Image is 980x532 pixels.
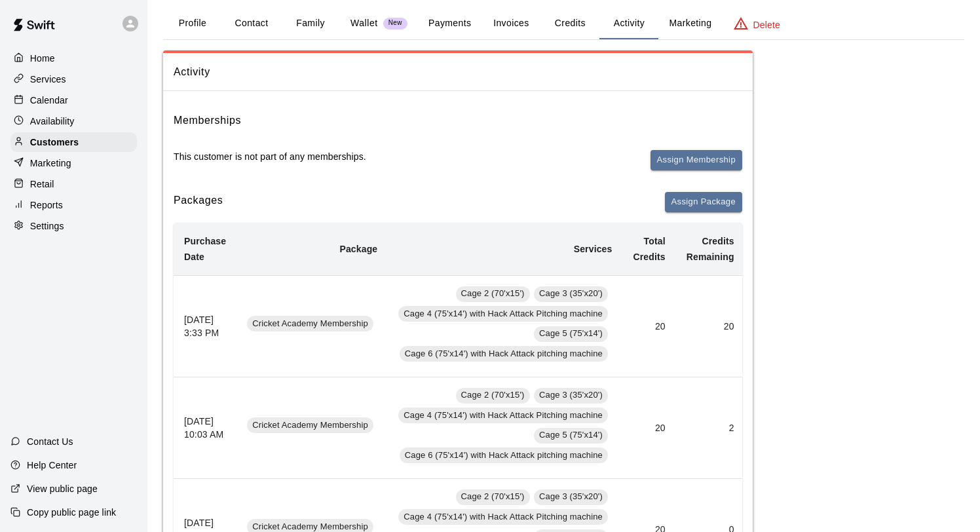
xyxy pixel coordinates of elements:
[456,288,530,300] span: Cage 2 (70'x15')
[418,8,481,39] button: Payments
[383,19,407,28] span: New
[30,219,64,233] p: Settings
[10,153,137,173] a: Marketing
[658,8,722,39] button: Marketing
[10,111,137,131] a: Availability
[281,8,340,39] button: Family
[174,112,241,129] h6: Memberships
[481,8,540,39] button: Invoices
[534,328,608,340] span: Cage 5 (75'x14')
[10,90,137,110] a: Calendar
[30,94,68,107] p: Calendar
[184,236,226,262] b: Purchase Date
[174,275,236,377] th: [DATE] 3:33 PM
[174,192,223,212] h6: Packages
[400,449,608,462] span: Cage 6 (75'x14') with Hack Attack pitching machine
[456,389,530,402] span: Cage 2 (70'x15')
[10,48,137,68] a: Home
[30,115,75,128] p: Availability
[650,150,742,170] button: Assign Membership
[10,69,137,89] a: Services
[665,192,742,212] button: Assign Package
[534,491,608,503] span: Cage 3 (35'x20')
[753,18,780,31] p: Delete
[574,244,612,254] b: Services
[30,178,54,191] p: Retail
[633,236,665,262] b: Total Credits
[400,348,608,360] span: Cage 6 (75'x14') with Hack Attack pitching machine
[30,157,71,170] p: Marketing
[163,8,964,39] div: basic tabs example
[163,8,222,39] button: Profile
[247,421,377,432] a: Cricket Academy Membership
[10,174,137,194] a: Retail
[676,377,745,478] td: 2
[398,308,608,320] span: Cage 4 (75'x14') with Hack Attack Pitching machine
[174,377,236,478] th: [DATE] 10:03 AM
[247,320,377,330] a: Cricket Academy Membership
[247,419,373,432] span: Cricket Academy Membership
[222,8,281,39] button: Contact
[27,482,98,495] p: View public page
[27,435,73,448] p: Contact Us
[540,8,599,39] button: Credits
[27,459,77,472] p: Help Center
[687,236,734,262] b: Credits Remaining
[10,132,137,152] a: Customers
[339,244,377,254] b: Package
[30,136,79,149] p: Customers
[174,150,366,163] p: This customer is not part of any memberships.
[622,275,675,377] td: 20
[456,491,530,503] span: Cage 2 (70'x15')
[599,8,658,39] button: Activity
[622,377,675,478] td: 20
[30,52,55,65] p: Home
[350,16,378,30] p: Wallet
[534,288,608,300] span: Cage 3 (35'x20')
[676,275,745,377] td: 20
[247,318,373,330] span: Cricket Academy Membership
[10,195,137,215] a: Reports
[27,506,116,519] p: Copy public page link
[174,64,742,81] span: Activity
[30,199,63,212] p: Reports
[398,409,608,422] span: Cage 4 (75'x14') with Hack Attack Pitching machine
[10,216,137,236] a: Settings
[534,389,608,402] span: Cage 3 (35'x20')
[534,429,608,442] span: Cage 5 (75'x14')
[30,73,66,86] p: Services
[398,511,608,523] span: Cage 4 (75'x14') with Hack Attack Pitching machine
